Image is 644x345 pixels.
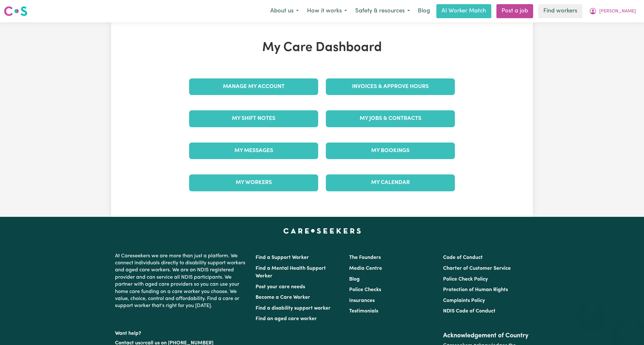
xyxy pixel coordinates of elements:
[326,78,455,95] a: Invoices & Approve Hours
[256,316,317,321] a: Find an aged care worker
[256,255,309,260] a: Find a Support Worker
[326,174,455,191] a: My Calendar
[599,8,636,15] span: [PERSON_NAME]
[349,298,375,303] a: Insurances
[189,110,318,127] a: My Shift Notes
[256,266,326,279] a: Find a Mental Health Support Worker
[618,319,639,340] iframe: Button to launch messaging window
[349,277,360,282] a: Blog
[4,5,27,17] img: Careseekers logo
[585,4,640,18] button: My Account
[349,255,381,260] a: The Founders
[266,4,303,18] button: About us
[349,266,382,271] a: Media Centre
[538,4,582,18] a: Find workers
[443,298,485,303] a: Complaints Policy
[496,4,533,18] a: Post a job
[351,4,414,18] button: Safety & resources
[256,284,305,290] a: Post your care needs
[256,295,310,300] a: Become a Care Worker
[436,4,491,18] a: AI Worker Match
[414,4,434,18] a: Blog
[585,304,598,317] iframe: Close message
[189,143,318,159] a: My Messages
[326,143,455,159] a: My Bookings
[4,4,27,18] a: Careseekers logo
[283,228,361,233] a: Careseekers home page
[443,287,508,292] a: Protection of Human Rights
[256,306,331,311] a: Find a disability support worker
[189,78,318,95] a: Manage My Account
[443,266,511,271] a: Charter of Customer Service
[443,309,495,314] a: NDIS Code of Conduct
[349,309,378,314] a: Testimonials
[443,332,529,340] h2: Acknowledgement of Country
[443,255,483,260] a: Code of Conduct
[326,110,455,127] a: My Jobs & Contracts
[189,174,318,191] a: My Workers
[115,250,248,312] p: At Careseekers we are more than just a platform. We connect individuals directly to disability su...
[185,40,459,55] h1: My Care Dashboard
[115,327,248,337] p: Want help?
[443,277,488,282] a: Police Check Policy
[349,287,381,292] a: Police Checks
[303,4,351,18] button: How it works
